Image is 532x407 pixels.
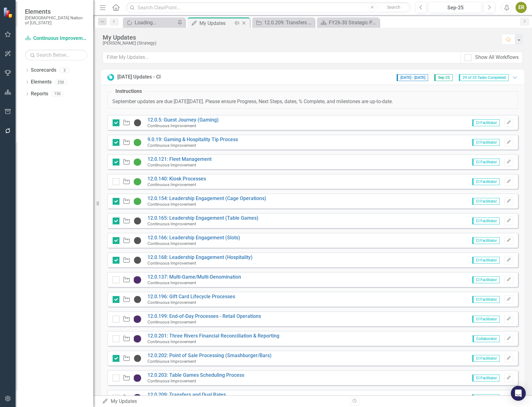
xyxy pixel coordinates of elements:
[134,276,141,284] img: CI In Progress
[472,355,500,362] span: CI Facilitator
[434,74,453,81] span: Sep-25
[431,4,480,12] div: Sep-25
[25,50,87,60] input: Search Below...
[124,19,176,26] a: Loading...
[472,394,500,401] span: CI Facilitator
[472,139,500,146] span: CI Facilitator
[134,296,141,303] img: CI Upcoming
[199,19,233,27] div: My Updates
[102,398,139,405] div: My Updates
[134,355,141,362] img: CI Upcoming
[472,218,500,224] span: CI Facilitator
[134,237,141,244] img: CI Upcoming
[459,74,509,81] span: 29 of 35 Tasks Completed
[112,98,513,105] p: September updates are due [DATE][DATE]. Please ensure Progress, Next Steps, dates, % Complete, an...
[147,117,219,123] a: 12.0.5: Guest Journey (Gaming)
[329,19,378,26] div: FY26-30 Strategic Plan
[25,35,87,42] a: Continuous Improvement
[472,237,500,244] span: CI Facilitator
[147,280,196,285] small: Continuous Improvement
[103,41,495,45] div: [PERSON_NAME] (Strategy)
[397,74,428,81] span: [DATE] - [DATE]
[147,156,212,162] a: 12.0.121: Fleet Management
[254,19,313,26] a: 12.0.209: Transfers and Dual Rates
[147,378,196,383] small: Continuous Improvement
[147,182,196,187] small: Continuous Improvement
[147,274,241,280] a: 12.0.137: Multi-Game/Multi-Denomination
[134,158,141,166] img: CI Action Plan Approved/In Progress
[472,198,500,205] span: CI Facilitator
[147,195,266,201] a: 12.0.154: Leadership Engagement (Cage Operations)
[147,339,196,344] small: Continuous Improvement
[103,34,495,41] div: My Updates
[319,19,378,26] a: FY26-30 Strategic Plan
[117,74,161,81] div: [DATE] Updates - CI
[472,316,500,323] span: CI Facilitator
[147,352,272,358] a: 12.0.202: Point of Sale Processing (Smashburger/Bars)
[147,176,206,182] a: 12.0.140: Kiosk Processes
[134,394,141,401] img: CI In Progress
[473,335,500,342] span: Collaborator
[147,136,238,142] a: 9.0.19: Gaming & Hospitality Tip Process
[134,256,141,264] img: CI Upcoming
[147,235,240,241] a: 12.0.166: Leadership Engagement (Slots)
[147,319,196,324] small: Continuous Improvement
[147,143,196,148] small: Continuous Improvement
[378,3,409,12] button: Search
[134,335,141,342] img: CI In Progress
[135,19,176,26] div: Loading...
[264,19,313,26] div: 12.0.209: Transfers and Dual Rates
[31,67,56,74] a: Scorecards
[25,15,87,26] small: [DEMOGRAPHIC_DATA] Nation of [US_STATE]
[472,296,500,303] span: CI Facilitator
[112,88,145,95] legend: Instructions
[387,5,400,10] span: Search
[147,372,244,378] a: 12.0.203: Table Games Scheduling Process
[103,52,461,63] input: Filter My Updates...
[147,261,196,266] small: Continuous Improvement
[3,7,14,18] img: ClearPoint Strategy
[147,300,196,305] small: Continuous Improvement
[134,139,141,146] img: CI Action Plan Approved/In Progress
[511,386,526,401] div: Open Intercom Messenger
[147,162,196,167] small: Continuous Improvement
[147,123,196,128] small: Continuous Improvement
[126,2,411,13] input: Search ClearPoint...
[475,54,519,61] div: Show All Workflows
[134,198,141,205] img: CI Action Plan Approved/In Progress
[31,90,48,98] a: Reports
[472,159,500,165] span: CI Facilitator
[147,359,196,364] small: Continuous Improvement
[147,333,279,339] a: 12.0.201: Three Rivers Financial Reconciliation & Reporting
[472,375,500,381] span: CI Facilitator
[429,2,482,13] button: Sep-25
[134,119,141,127] img: CI Upcoming
[147,294,235,299] a: 12.0.196: Gift Card Lifecycle Processes
[51,91,63,97] div: 150
[55,79,67,85] div: 250
[147,241,196,246] small: Continuous Improvement
[147,392,226,398] a: 12.0.209: Transfers and Dual Rates
[134,178,141,185] img: CI Action Plan Approved/In Progress
[25,8,87,15] span: Elements
[472,276,500,283] span: CI Facilitator
[516,2,527,13] button: ER
[134,374,141,382] img: CI In Progress
[134,217,141,225] img: CI Upcoming
[147,215,259,221] a: 12.0.165: Leadership Engagement (Table Games)
[134,315,141,323] img: CI In Progress
[147,221,196,226] small: Continuous Improvement
[31,79,52,86] a: Elements
[472,257,500,264] span: CI Facilitator
[147,313,261,319] a: 12.0.199: End-of-Day Processes - Retail Operations
[147,254,253,260] a: 12.0.168: Leadership Engagement (Hospitality)
[59,68,69,73] div: 3
[472,178,500,185] span: CI Facilitator
[472,119,500,126] span: CI Facilitator
[147,202,196,207] small: Continuous Improvement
